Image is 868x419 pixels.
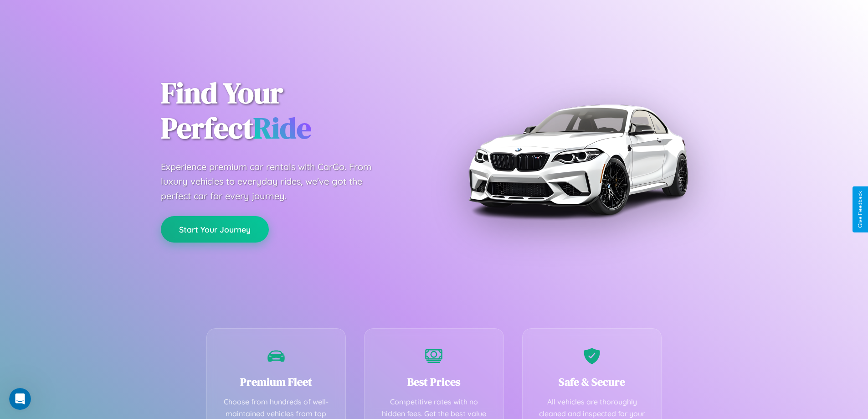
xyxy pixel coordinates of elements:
button: Start Your Journey [161,216,269,243]
h1: Find Your Perfect [161,76,421,146]
iframe: Intercom live chat [9,388,31,410]
h3: Safe & Secure [536,374,648,389]
img: Premium BMW car rental vehicle [464,46,692,274]
p: Experience premium car rentals with CarGo. From luxury vehicles to everyday rides, we've got the ... [161,160,389,203]
span: Ride [253,108,311,148]
h3: Best Prices [378,374,490,389]
h3: Premium Fleet [221,374,332,389]
div: Give Feedback [857,191,863,228]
